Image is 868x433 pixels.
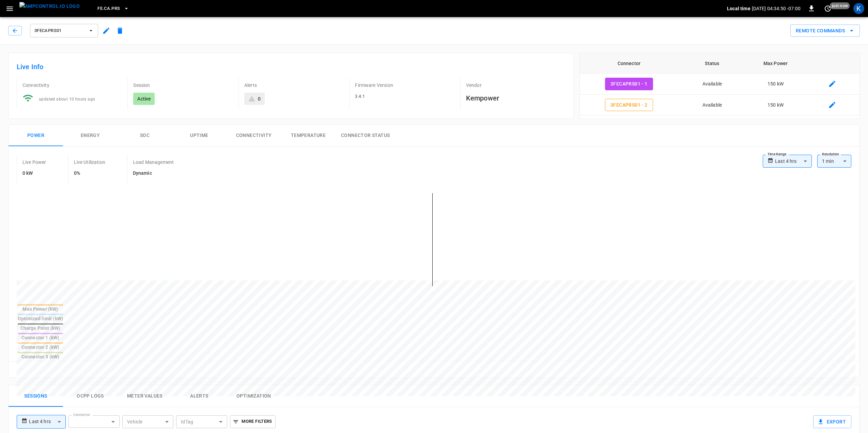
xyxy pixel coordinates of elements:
label: Connector [73,412,90,418]
span: 3.4.1 [355,94,365,99]
button: Energy [63,125,118,146]
td: Available [678,74,746,95]
label: Time Range [768,152,787,157]
p: Live Power [22,159,46,166]
button: Connectivity [227,125,281,146]
span: 3FECAPRS01 [34,27,85,35]
p: Alerts [244,82,344,89]
span: updated about 10 hours ago [39,97,95,102]
h6: Live Info [17,61,565,72]
button: Sessions [9,385,63,407]
button: Alerts [172,385,227,407]
td: SuspendedEV [678,115,746,137]
p: Load Management [133,159,174,166]
button: More Filters [230,415,275,428]
button: SOC [118,125,172,146]
span: just now [830,2,850,9]
td: 150 kW [746,74,805,95]
div: remote commands options [790,25,860,37]
p: [DATE] 04:34:50 -07:00 [752,5,801,12]
img: ampcontrol.io logo [19,2,80,11]
button: 3FECAPRS01 - 2 [605,99,653,111]
button: Remote Commands [790,25,860,37]
div: Last 4 hrs [29,415,66,428]
td: Available [678,95,746,116]
h6: Dynamic [133,170,174,177]
button: FE.CA.PRS [95,2,131,15]
button: Ocpp logs [63,385,118,407]
button: 3FECAPRS01 - 1 [605,78,653,90]
label: Resolution [822,152,839,157]
h6: Kempower [466,93,565,104]
th: Connector [580,53,678,74]
th: Status [678,53,746,74]
button: Uptime [172,125,227,146]
table: connector table [580,53,859,137]
button: Temperature [281,125,336,146]
button: set refresh interval [822,3,833,14]
p: Local time [727,5,750,12]
h6: 0% [74,170,105,177]
p: Live Utilization [74,159,105,166]
td: 150 kW [746,95,805,116]
p: Vendor [466,82,565,89]
div: profile-icon [853,3,864,14]
div: 0 [258,95,261,102]
button: 3FECAPRS01 [30,24,98,37]
div: Last 4 hrs [775,155,812,168]
button: Power [9,125,63,146]
th: Max Power [746,53,805,74]
p: Firmware Version [355,82,454,89]
div: 1 min [817,155,851,168]
p: Connectivity [22,82,122,89]
p: Session [133,82,233,89]
span: FE.CA.PRS [97,5,120,13]
button: Optimization [227,385,281,407]
p: Active [137,95,151,102]
h6: 0 kW [22,170,46,177]
button: Meter Values [118,385,172,407]
button: Export [813,415,851,428]
button: Connector Status [336,125,395,146]
td: 150 kW [746,115,805,137]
